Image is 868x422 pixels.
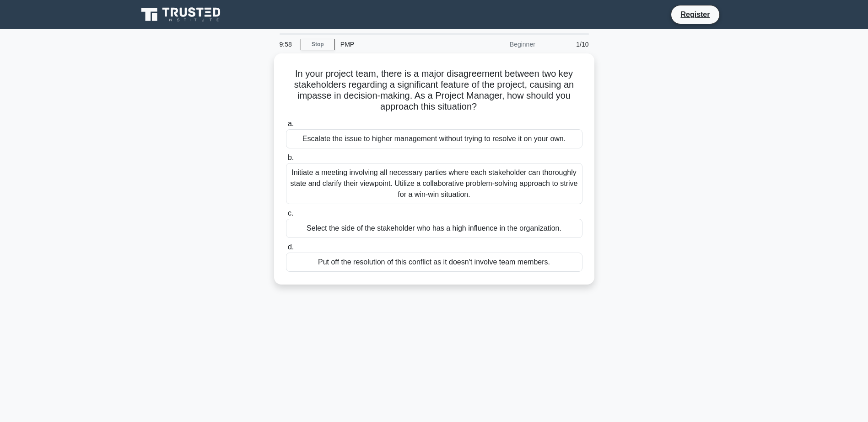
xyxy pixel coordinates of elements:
div: Initiate a meeting involving all necessary parties where each stakeholder can thoroughly state an... [286,163,582,204]
a: Register [675,9,715,20]
div: Select the side of the stakeholder who has a high influence in the organization. [286,219,582,238]
h5: In your project team, there is a major disagreement between two key stakeholders regarding a sign... [285,68,583,113]
a: Stop [301,39,335,50]
div: Escalate the issue to higher management without trying to resolve it on your own. [286,129,582,148]
div: Put off the resolution of this conflict as it doesn't involve team members. [286,253,582,272]
div: 9:58 [274,35,301,53]
div: PMP [335,35,461,53]
span: a. [288,120,294,127]
span: b. [288,153,294,161]
div: 1/10 [541,35,594,53]
span: c. [288,209,293,217]
div: Beginner [461,35,541,53]
span: d. [288,243,294,251]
